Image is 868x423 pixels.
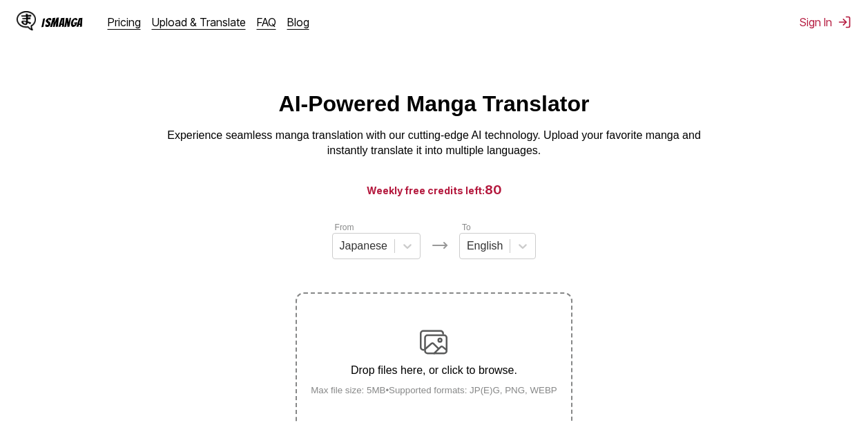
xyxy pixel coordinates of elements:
button: Sign In [800,15,851,29]
a: Upload & Translate [152,15,246,29]
h1: AI-Powered Manga Translator [279,91,590,117]
a: IsManga LogoIsManga [17,11,108,33]
p: Drop files here, or click to browse. [300,364,568,377]
img: IsManga Logo [17,11,36,30]
p: Experience seamless manga translation with our cutting-edge AI technology. Upload your favorite m... [158,128,711,159]
label: From [335,223,354,232]
a: Pricing [108,15,141,29]
label: To [462,223,471,232]
span: 80 [485,182,502,197]
small: Max file size: 5MB • Supported formats: JP(E)G, PNG, WEBP [300,385,568,395]
a: FAQ [257,15,276,29]
img: Languages icon [432,237,448,254]
img: Sign out [838,15,851,29]
div: IsManga [41,16,83,29]
a: Blog [287,15,309,29]
h3: Weekly free credits left: [33,181,835,198]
